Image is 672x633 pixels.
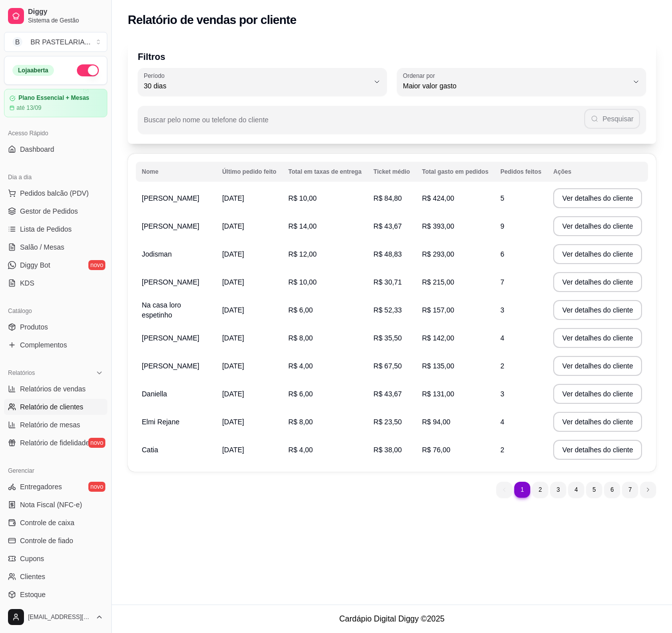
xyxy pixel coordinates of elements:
span: Maior valor gasto [403,81,628,91]
span: Clientes [20,572,45,582]
span: R$ 215,00 [422,278,454,286]
span: Sistema de Gestão [28,16,103,24]
span: Daniella [142,390,167,398]
a: Entregadoresnovo [4,479,107,495]
div: Gerenciar [4,463,107,479]
a: Salão / Mesas [4,239,107,255]
span: Dashboard [20,144,54,154]
span: R$ 35,50 [373,334,402,342]
span: Controle de caixa [20,518,74,528]
div: BR PASTELARIA ... [30,37,90,47]
article: até 13/09 [16,104,41,112]
div: Catálogo [4,303,107,319]
button: Ver detalhes do cliente [553,440,642,460]
span: 7 [500,278,504,286]
li: pagination item 4 [568,482,584,498]
span: R$ 424,00 [422,194,454,202]
a: Estoque [4,587,107,603]
span: 9 [500,222,504,230]
span: R$ 135,00 [422,362,454,370]
span: 6 [500,250,504,258]
span: Produtos [20,322,48,332]
span: R$ 4,00 [289,362,313,370]
span: [PERSON_NAME] [142,222,199,230]
span: R$ 157,00 [422,306,454,314]
span: R$ 293,00 [422,250,454,258]
button: Ver detalhes do cliente [553,412,642,432]
span: [DATE] [222,194,244,202]
span: 4 [500,334,504,342]
span: [PERSON_NAME] [142,362,199,370]
span: [DATE] [222,362,244,370]
span: Relatório de fidelidade [20,438,89,448]
article: Plano Essencial + Mesas [18,94,89,102]
span: [PERSON_NAME] [142,278,199,286]
span: Cupons [20,554,44,564]
span: Controle de fiado [20,536,73,546]
label: Ordenar por [403,71,438,80]
span: [DATE] [222,446,244,454]
button: Ver detalhes do cliente [553,384,642,404]
span: R$ 43,67 [373,222,402,230]
a: Relatório de mesas [4,417,107,433]
a: Relatório de clientes [4,399,107,415]
a: Diggy Botnovo [4,257,107,273]
button: [EMAIL_ADDRESS][DOMAIN_NAME] [4,605,107,629]
span: Relatórios [8,369,35,377]
li: pagination item 1 active [514,482,530,498]
span: KDS [20,278,34,288]
button: Ver detalhes do cliente [553,244,642,264]
button: Ver detalhes do cliente [553,356,642,376]
th: Nome [136,162,216,182]
li: pagination item 6 [604,482,620,498]
span: Entregadores [20,482,62,492]
span: R$ 142,00 [422,334,454,342]
span: Salão / Mesas [20,242,64,252]
a: KDS [4,275,107,291]
th: Ticket médio [367,162,416,182]
span: R$ 14,00 [289,222,317,230]
span: 5 [500,194,504,202]
a: Controle de fiado [4,533,107,549]
span: Na casa loro espetinho [142,301,181,319]
button: Select a team [4,32,107,52]
span: [DATE] [222,222,244,230]
button: Alterar Status [77,64,99,76]
span: Diggy [28,7,103,16]
a: Relatório de fidelidadenovo [4,435,107,451]
span: Elmi Rejane [142,418,179,426]
th: Ações [547,162,648,182]
span: R$ 8,00 [289,334,313,342]
span: 4 [500,418,504,426]
span: R$ 131,00 [422,390,454,398]
span: R$ 84,80 [373,194,402,202]
a: Produtos [4,319,107,335]
li: pagination item 7 [622,482,638,498]
button: Pedidos balcão (PDV) [4,185,107,201]
input: Buscar pelo nome ou telefone do cliente [144,119,584,129]
span: Relatório de clientes [20,402,83,412]
a: Lista de Pedidos [4,221,107,237]
button: Ver detalhes do cliente [553,300,642,320]
a: Clientes [4,569,107,585]
span: R$ 8,00 [289,418,313,426]
a: Relatórios de vendas [4,381,107,397]
h2: Relatório de vendas por cliente [128,12,297,28]
span: [DATE] [222,250,244,258]
a: Cupons [4,551,107,567]
button: Ver detalhes do cliente [553,328,642,348]
span: Jodisman [142,250,172,258]
span: [DATE] [222,418,244,426]
button: Ver detalhes do cliente [553,216,642,236]
span: 30 dias [144,81,369,91]
span: Estoque [20,590,45,600]
span: [PERSON_NAME] [142,334,199,342]
span: Catia [142,446,158,454]
span: Nota Fiscal (NFC-e) [20,500,82,510]
span: [DATE] [222,278,244,286]
th: Total gasto em pedidos [416,162,494,182]
a: Dashboard [4,141,107,157]
span: Lista de Pedidos [20,224,72,234]
span: R$ 48,83 [373,250,402,258]
footer: Cardápio Digital Diggy © 2025 [112,605,672,633]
